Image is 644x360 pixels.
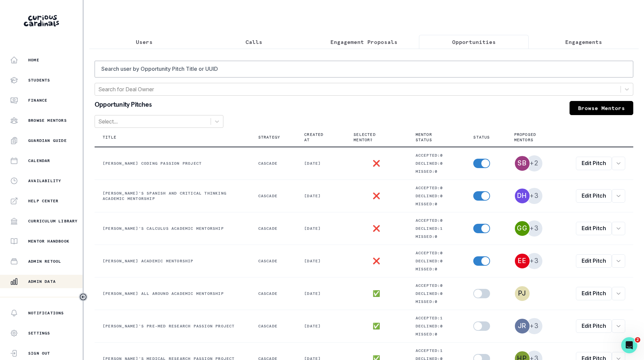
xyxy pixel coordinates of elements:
[373,258,380,264] p: ❌
[28,351,50,356] p: Sign Out
[28,279,56,284] p: Admin Data
[28,158,50,163] p: Calendar
[416,226,458,231] p: Declined: 1
[373,291,380,296] p: ✅
[416,348,458,353] p: Accepted: 1
[258,161,288,166] p: Cascade
[576,254,612,268] a: Edit Pitch
[473,135,490,140] p: Status
[304,291,337,296] p: [DATE]
[258,258,288,264] p: Cascade
[28,178,61,184] p: Availability
[612,157,625,170] button: row menu
[416,169,458,174] p: Missed: 0
[79,293,88,301] button: Toggle sidebar
[576,319,612,333] a: Edit Pitch
[330,38,397,46] p: Engagement Proposals
[304,193,337,199] p: [DATE]
[518,323,526,329] div: James Ramos
[304,161,337,166] p: [DATE]
[354,132,391,143] p: Selected Mentor?
[304,226,337,231] p: [DATE]
[514,132,552,143] p: Proposed Mentors
[28,218,78,224] p: Curriculum Library
[416,266,458,272] p: Missed: 0
[612,319,625,333] button: row menu
[28,239,69,244] p: Mentor Handbook
[416,234,458,239] p: Missed: 0
[517,225,527,232] div: Golda Gershanok
[416,299,458,304] p: Missed: 0
[416,153,458,158] p: Accepted: 0
[258,226,288,231] p: Cascade
[373,323,380,329] p: ✅
[416,161,458,166] p: Declined: 0
[24,15,59,27] img: Curious Cardinals Logo
[526,318,542,334] span: +3
[416,250,458,256] p: Accepted: 0
[452,38,496,46] p: Opportunities
[416,132,449,143] p: Mentor Status
[416,323,458,329] p: Declined: 0
[103,226,242,231] p: [PERSON_NAME]'s Calculus Academic Mentorship
[416,315,458,321] p: Accepted: 1
[258,193,288,199] p: Cascade
[258,135,280,140] p: Strategy
[28,78,50,83] p: Students
[103,135,116,140] p: Title
[526,155,542,171] span: +2
[103,191,242,201] p: [PERSON_NAME]'s Spanish and Critical Thinking Academic Mentorship
[103,161,242,166] p: [PERSON_NAME] Coding Passion Project
[416,193,458,199] p: Declined: 0
[258,323,288,329] p: Cascade
[612,287,625,300] button: row menu
[612,222,625,235] button: row menu
[103,323,242,329] p: [PERSON_NAME]'s Pre-Med Research Passion Project
[612,254,625,268] button: row menu
[103,258,242,264] p: [PERSON_NAME] Academic Mentorship
[570,101,633,115] a: Browse Mentors
[565,38,602,46] p: Engagements
[621,337,637,353] iframe: Intercom live chat
[576,189,612,203] a: Edit Pitch
[576,157,612,170] a: Edit Pitch
[416,258,458,264] p: Declined: 0
[576,287,612,300] a: Edit Pitch
[28,57,39,63] p: Home
[518,290,526,297] div: Peter Jones
[103,291,242,296] p: [PERSON_NAME] all around academic mentorship
[95,101,152,110] p: Opportunity Pitches
[526,220,542,237] span: +3
[576,222,612,235] a: Edit Pitch
[28,259,61,264] p: Admin Retool
[246,38,262,46] p: Calls
[258,291,288,296] p: Cascade
[517,193,527,199] div: Daniel Heiman
[416,291,458,296] p: Declined: 0
[28,330,50,336] p: Settings
[28,138,67,143] p: Guardian Guide
[304,132,329,143] p: Created At
[518,258,526,264] div: Evelyn Eisenstein
[28,198,58,204] p: Help Center
[416,283,458,288] p: Accepted: 0
[526,188,542,204] span: +3
[373,193,380,199] p: ❌
[416,331,458,337] p: Missed: 0
[518,160,526,166] div: Sara Boyers
[28,118,67,123] p: Browse Mentors
[416,185,458,191] p: Accepted: 0
[373,161,380,166] p: ❌
[136,38,153,46] p: Users
[635,337,640,343] span: 2
[28,310,64,316] p: Notifications
[28,98,47,103] p: Finance
[526,253,542,269] span: +3
[304,323,337,329] p: [DATE]
[416,201,458,207] p: Missed: 0
[612,189,625,203] button: row menu
[373,226,380,231] p: ❌
[304,258,337,264] p: [DATE]
[416,218,458,223] p: Accepted: 0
